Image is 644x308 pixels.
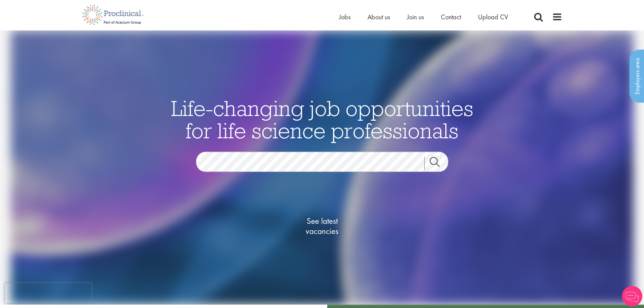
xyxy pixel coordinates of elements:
[424,157,453,170] a: Job search submit button
[407,13,424,21] a: Join us
[171,95,473,144] span: Life-changing job opportunities for life science professionals
[288,216,356,236] span: See latest vacancies
[10,30,634,305] img: candidate home
[367,13,390,21] a: About us
[478,13,508,21] a: Upload CV
[339,13,351,21] a: Jobs
[441,13,461,21] a: Contact
[622,286,642,306] img: Chatbot
[288,189,356,263] a: See latestvacancies
[5,283,91,303] iframe: reCAPTCHA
